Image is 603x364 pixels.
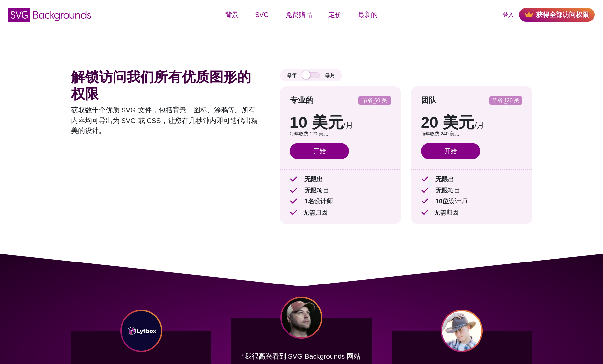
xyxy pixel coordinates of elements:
[492,98,520,108] font: 节省 120 美元
[71,69,251,101] font: 解锁访问我们所有优质图形的权限
[313,148,326,155] font: 开始
[287,72,297,78] font: 每年
[255,11,269,18] font: SVG
[502,11,514,19] a: 登入
[303,209,328,216] font: 无需归因
[225,11,238,18] font: 背景
[71,106,258,134] font: 获取数千个优质 SVG 文件，包括背景、图标、涂鸦等。所有内容均可导出为 SVG 或 CSS，让您在几秒钟内即可迭代出精美的设计。
[421,114,475,131] font: 20 美元
[120,310,162,352] img: Lytbox Co 徽标
[290,96,314,104] font: 专业的
[435,176,448,183] font: 无限
[435,187,448,194] font: 无限
[304,187,317,194] font: 无限
[314,198,333,205] font: 设计师
[290,143,349,159] a: 开始
[421,96,437,104] font: 团队
[317,176,329,183] font: 出口
[434,209,459,216] font: 无需归因
[328,11,342,18] font: 定价
[247,5,277,25] a: SVG
[290,131,328,136] font: 每年收费 120 美元
[277,5,320,25] a: 免费赠品
[217,5,247,25] a: 背景
[358,11,378,18] font: 最新的
[448,187,460,194] font: 项目
[325,72,335,78] font: 每月
[286,11,312,18] font: 免费赠品
[343,121,354,129] font: /月
[304,198,314,205] font: 1名
[350,5,386,25] a: 最新的
[435,198,449,205] font: 10位
[317,187,329,194] font: 项目
[519,8,595,22] a: 获得全部访问权限
[280,297,322,339] img: 克里斯·科伊尔头像
[421,131,459,136] font: 每年收费 240 美元
[474,121,484,129] font: /月
[441,310,483,352] img: 贾罗德·皮奇 (Jarod Peachey) 头像
[502,11,514,18] font: 登入
[448,176,460,183] font: 出口
[421,143,480,159] a: 开始
[304,176,317,183] font: 无限
[362,98,387,108] font: 节省 60 美元
[444,148,457,155] font: 开始
[536,11,589,18] font: 获得全部访问权限
[449,198,467,205] font: 设计师
[290,114,343,131] font: 10 美元
[320,5,350,25] a: 定价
